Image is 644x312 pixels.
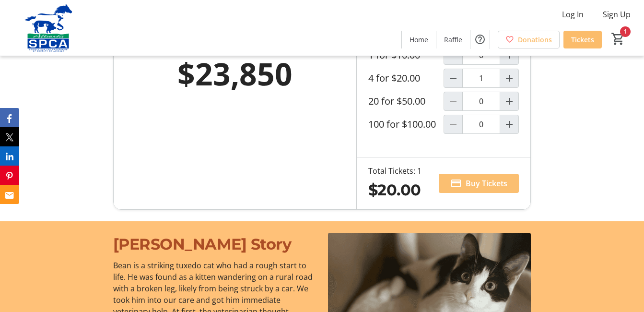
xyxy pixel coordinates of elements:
label: 1 for $10.00 [368,49,420,61]
label: 100 for $100.00 [368,119,436,130]
button: Increment by one [500,92,518,110]
a: Donations [498,31,560,48]
span: Raffle [444,35,462,45]
div: $23,850 [156,51,314,97]
button: Help [470,30,490,49]
div: $20.00 [368,179,422,202]
a: Home [402,31,436,48]
a: Raffle [436,31,470,48]
button: Log In [554,7,591,22]
button: Decrement by one [444,69,462,87]
a: Tickets [563,31,602,48]
button: Sign Up [595,7,638,22]
button: Cart [609,30,627,48]
button: Increment by one [500,69,518,87]
button: Buy Tickets [439,174,519,193]
button: Increment by one [500,115,518,133]
span: Sign Up [603,9,631,20]
label: 4 for $20.00 [368,72,420,84]
span: Tickets [571,35,594,45]
img: Alberta SPCA's Logo [6,4,91,52]
span: Home [410,35,428,45]
span: Log In [562,9,584,20]
span: Donations [518,35,552,45]
div: Total Tickets: 1 [368,165,422,177]
span: [PERSON_NAME] Story [113,235,292,253]
label: 20 for $50.00 [368,96,425,107]
span: Buy Tickets [466,178,507,189]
